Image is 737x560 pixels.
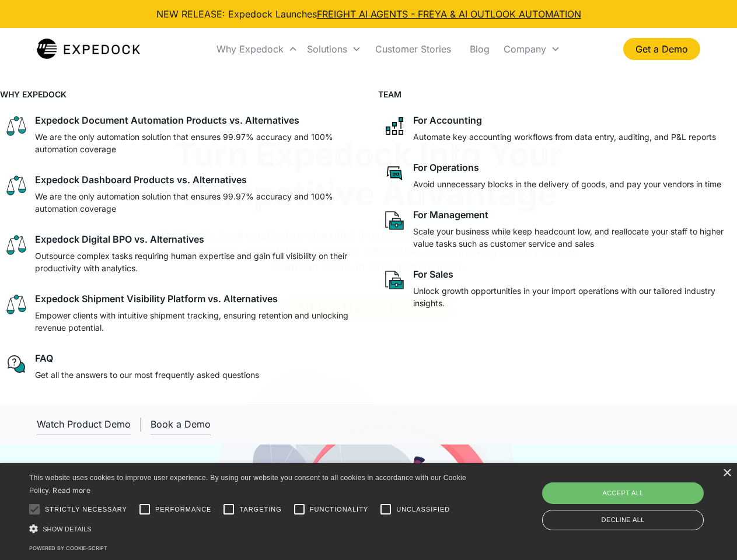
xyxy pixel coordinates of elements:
p: We are the only automation solution that ensures 99.97% accuracy and 100% automation coverage [35,131,355,155]
iframe: Chat Widget [543,434,737,560]
span: Targeting [239,505,281,514]
p: Unlock growth opportunities in your import operations with our tailored industry insights. [413,285,733,309]
img: rectangular chat bubble icon [383,162,406,185]
p: Empower clients with intuitive shipment tracking, ensuring retention and unlocking revenue potent... [35,309,355,334]
img: scale icon [5,233,28,257]
div: For Management [413,209,488,220]
img: paper and bag icon [383,268,406,292]
div: Watch Product Demo [37,418,131,430]
img: Expedock Logo [37,37,140,61]
a: Book a Demo [151,414,211,435]
span: Unclassified [396,505,450,514]
div: For Accounting [413,114,482,126]
img: paper and bag icon [383,209,406,232]
img: regular chat bubble icon [5,352,28,376]
div: Book a Demo [151,418,211,430]
a: FREIGHT AI AGENTS - FREYA & AI OUTLOOK AUTOMATION [317,8,581,20]
div: FAQ [35,352,53,364]
div: Why Expedock [212,29,302,69]
a: home [37,37,140,61]
p: Automate key accounting workflows from data entry, auditing, and P&L reports [413,131,716,143]
a: Get a Demo [623,38,700,60]
span: This website uses cookies to improve user experience. By using our website you consent to all coo... [29,474,466,495]
div: Show details [29,523,470,535]
img: scale icon [5,114,28,138]
img: scale icon [5,293,28,316]
div: Expedock Digital BPO vs. Alternatives [35,233,204,245]
p: Scale your business while keep headcount low, and reallocate your staff to higher value tasks suc... [413,225,733,250]
div: Why Expedock [216,43,284,55]
div: Solutions [302,29,366,69]
img: scale icon [5,174,28,197]
img: network like icon [383,114,406,138]
p: Avoid unnecessary blocks in the delivery of goods, and pay your vendors in time [413,178,721,190]
p: Get all the answers to our most frequently asked questions [35,369,259,381]
span: Performance [155,505,212,514]
a: Customer Stories [366,29,460,69]
div: Company [504,43,546,55]
a: Read more [53,486,90,495]
div: For Sales [413,268,453,280]
span: Show details [43,526,92,533]
span: Strictly necessary [45,505,127,514]
div: Expedock Shipment Visibility Platform vs. Alternatives [35,293,278,304]
div: Expedock Dashboard Products vs. Alternatives [35,174,247,185]
p: We are the only automation solution that ensures 99.97% accuracy and 100% automation coverage [35,190,355,215]
div: NEW RELEASE: Expedock Launches [156,7,581,21]
a: Powered by cookie-script [29,545,107,551]
span: Functionality [310,505,368,514]
div: Expedock Document Automation Products vs. Alternatives [35,114,299,126]
a: Blog [460,29,499,69]
a: open lightbox [37,414,131,435]
div: Company [499,29,565,69]
p: Outsource complex tasks requiring human expertise and gain full visibility on their productivity ... [35,250,355,274]
div: Solutions [307,43,347,55]
div: For Operations [413,162,479,173]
